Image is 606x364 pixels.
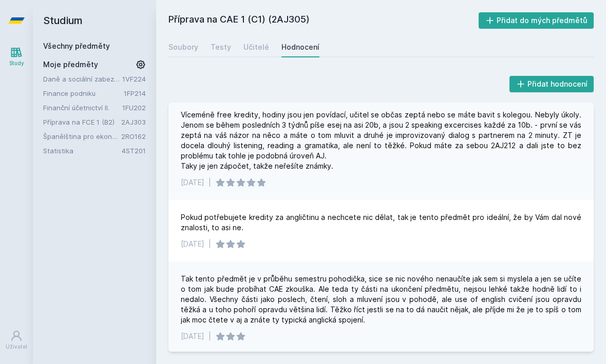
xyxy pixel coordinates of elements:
div: Uživatel [6,343,27,351]
div: Pokud potřebujete kredity za angličtinu a nechcete nic dělat, tak je tento předmět pro ideální, ž... [181,212,581,233]
a: Soubory [168,37,198,57]
a: Španělština pro ekonomy - základní úroveň 2 (A1) [43,131,121,141]
div: [DATE] [181,331,204,341]
div: Víceméně free kredity, hodiny jsou jen povídací, učitel se občas zeptá nebo se máte bavit s koleg... [181,110,581,171]
div: | [209,239,211,249]
a: Study [2,41,31,72]
a: Finanční účetnictví II. [43,103,122,113]
div: [DATE] [181,177,204,188]
h2: Příprava na CAE 1 (C1) (2AJ305) [168,12,479,29]
a: Statistika [43,146,122,156]
button: Přidat do mých předmětů [479,12,594,29]
span: Moje předměty [43,59,98,70]
div: Soubory [168,42,198,52]
a: Příprava na FCE 1 (B2) [43,117,121,127]
a: Hodnocení [281,37,319,57]
a: 4ST201 [122,147,146,155]
a: 2RO162 [121,132,146,140]
div: Hodnocení [281,42,319,52]
div: Tak tento předmět je v průběhu semestru pohodička, sice se nic nového nenaučíte jak sem si myslel... [181,274,581,325]
a: Uživatel [2,325,31,356]
div: | [209,177,211,188]
div: [DATE] [181,239,204,249]
a: 1FU202 [122,104,146,112]
a: Učitelé [243,37,269,57]
a: Testy [211,37,231,57]
a: Finance podniku [43,88,124,98]
a: 1FP214 [124,89,146,97]
a: Daně a sociální zabezpečení [43,74,122,84]
a: Všechny předměty [43,42,110,50]
div: Study [9,59,24,67]
a: 1VF224 [122,75,146,83]
button: Přidat hodnocení [509,76,594,92]
div: Učitelé [243,42,269,52]
div: Testy [211,42,231,52]
a: 2AJ303 [121,118,146,126]
div: | [209,331,211,341]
